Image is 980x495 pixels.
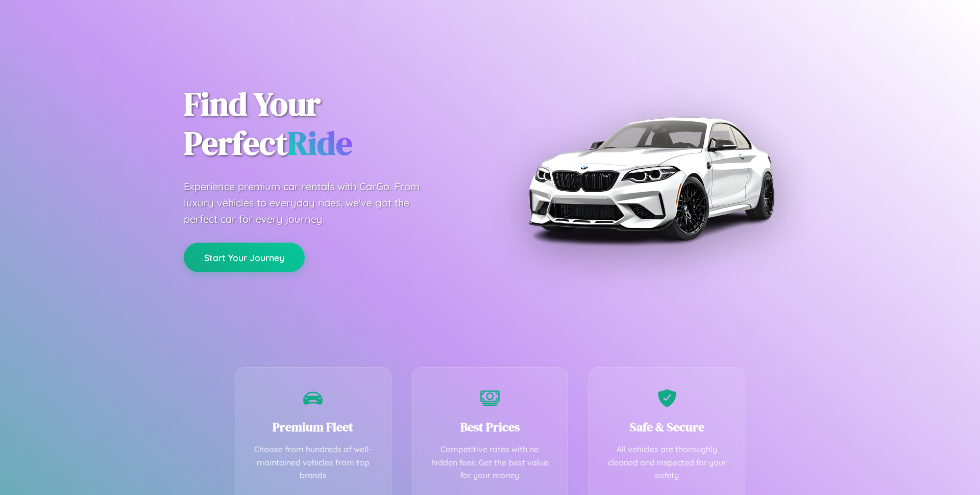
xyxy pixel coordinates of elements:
span: Ride [287,121,352,165]
h3: Premium Fleet [251,419,376,435]
p: All vehicles are thoroughly cleaned and inspected for your safety [604,443,729,482]
p: Experience premium car rentals with CarGo. From luxury vehicles to everyday rides, we've got the ... [184,178,439,227]
p: Competitive rates with no hidden fees. Get the best value for your money [428,443,553,482]
img: Premium BMW car rental vehicle [523,51,778,306]
h3: Best Prices [428,419,553,435]
p: Choose from hundreds of well-maintained vehicles from top brands [251,443,376,482]
button: Start Your Journey [184,243,305,272]
h3: Safe & Secure [604,419,729,435]
h1: Find Your Perfect [184,85,475,163]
